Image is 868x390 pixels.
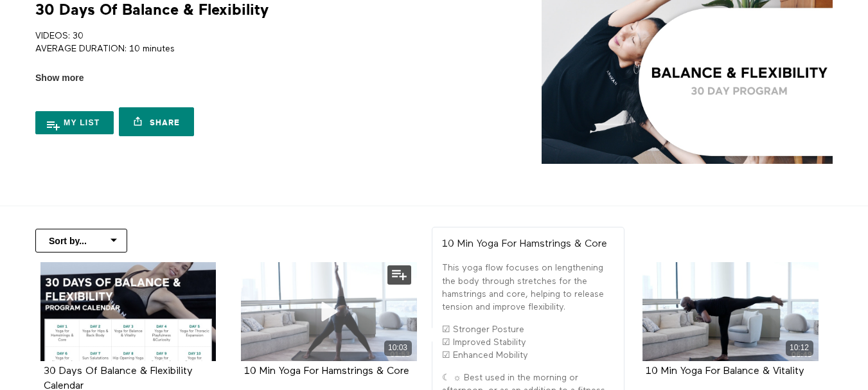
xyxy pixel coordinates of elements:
a: 10 Min Yoga For Balance & Vitality 10:12 [642,262,819,361]
strong: 10 Min Yoga For Balance & Vitality [646,366,804,377]
p: VIDEOS: 30 AVERAGE DURATION: 10 minutes [35,30,429,56]
button: Add to my list [387,265,411,285]
button: My list [35,111,114,134]
p: This yoga flow focuses on lengthening the body through stretches for the hamstrings and core, hel... [442,261,614,314]
span: Show more [35,71,84,85]
strong: 10 Min Yoga For Hamstrings & Core [442,239,607,249]
a: 10 Min Yoga For Hamstrings & Core 10:03 [241,262,417,361]
a: 10 Min Yoga For Hamstrings & Core [244,366,409,376]
a: 10 Min Yoga For Balance & Vitality [646,366,804,376]
p: ☑ Stronger Posture ☑ Improved Stability ☑ Enhanced Mobility [442,323,614,362]
div: 10:03 [384,341,412,355]
div: 10:12 [786,341,813,355]
a: Share [119,107,193,136]
a: 30 Days Of Balance & Flexibility Calendar [40,262,217,361]
strong: 10 Min Yoga For Hamstrings & Core [244,366,409,377]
